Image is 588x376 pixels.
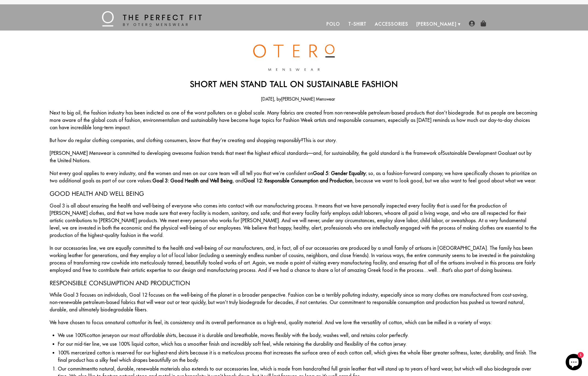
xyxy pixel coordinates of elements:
li: We use 100% on our most affordable shirts, because it is durable and breathable, moves flexibly w... [58,332,538,339]
span: , and [233,178,244,184]
span: Good Health and Well Being [50,190,144,197]
a: cotton jersey [87,332,114,338]
b: Goal 12: Responsible Consumption and Production [244,178,352,184]
a: This is our story [303,137,336,143]
a: [PERSON_NAME] Menswear [281,96,335,102]
li: 100% mercerized cotton is reserved for our highest-end shirts because it is a meticulous process ... [58,349,538,364]
img: shopping-bag-icon.png [480,20,486,26]
h2: Short Men Stand Tall on Sustainable Fashion [50,79,538,89]
span: Responsible Consumption and Production [50,279,190,287]
span: But how do regular clothing companies, and clothing consumers, know that they’re creating and sho... [50,137,337,143]
b: Goal 5: Gender Equality [313,170,366,176]
li: , [261,96,275,102]
a: [PERSON_NAME] Menswear [50,150,113,156]
a: natural cotton [110,319,140,326]
inbox-online-store-chat: Shopify online store chat [564,354,584,372]
span: , because we want to look good, but we also want to feel good about what we wear. [352,178,536,184]
a: Accessories [371,17,412,31]
span: We have chosen to focus on for its feel, its consistency and its overall performance as a high-en... [50,319,492,326]
span: are all paid a living wage, and who are all respected for their artistic contributions to [PERSON... [50,210,537,238]
b: Goal 3: Good Health and Well Being [152,178,233,184]
img: user-account-icon.png [469,20,475,26]
a: [DATE] [261,96,274,102]
p: While Goal 3 focuses on individuals, Goal 12 focuses on the well-being of the planet in a broader... [50,291,538,313]
img: Otero Menswear Logo - Clothes for Short Men [253,44,335,71]
a: Our commitment [58,366,94,372]
li: For our mid-tier line, we use 100% liquid cotton, which has a smoother finish and incredibly soft... [58,340,538,348]
span: Goal 3 is all about ensuring the health and well-being of everyone who comes into contact with ou... [50,203,507,216]
span: Not every goal applies to every industry, and the women and men on our core team will all tell yo... [50,170,313,176]
span: In our accessories line, we are equally committed to the health and well-being of our manufacture... [50,245,535,273]
img: The Perfect Fit - by Otero Menswear - Logo [102,11,202,26]
span: is committed to developing awesome fashion trends that meet the highest ethical standards [113,150,308,156]
a: Sustainable Development Goals [442,150,511,156]
a: T-Shirt [344,17,371,31]
li: by [277,96,335,102]
a: [PERSON_NAME] [412,17,461,31]
span: Next to big oil, the fashion industry has been indicted as one of the worst polluters on a global... [50,110,537,131]
a: Polo [322,17,344,31]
